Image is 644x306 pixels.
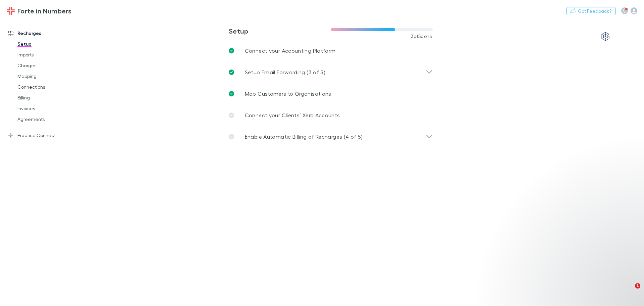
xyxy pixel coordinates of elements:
h3: Setup [229,27,331,35]
p: Connect your Accounting Platform [245,47,336,55]
a: Invoices [11,103,91,114]
img: Forte in Numbers's Logo [7,7,15,15]
a: Connect your Clients’ Xero Accounts [223,104,438,126]
p: Enable Automatic Billing of Recharges (4 of 5) [245,133,363,141]
a: Forte in Numbers [3,3,75,19]
button: Got Feedback? [566,7,616,15]
div: Enable Automatic Billing of Recharges (4 of 5) [223,126,438,147]
span: 1 [635,283,640,289]
a: Mapping [11,71,91,82]
h3: Forte in Numbers [17,7,71,15]
a: Connections [11,82,91,92]
a: Charges [11,60,91,71]
a: Practice Connect [1,130,91,141]
a: Imports [11,49,91,60]
div: Setup Email Forwarding (3 of 3) [223,61,438,83]
a: Connect your Accounting Platform [223,40,438,61]
a: Billing [11,92,91,103]
p: Connect your Clients’ Xero Accounts [245,111,340,119]
p: Map Customers to Organisations [245,90,331,98]
a: Map Customers to Organisations [223,83,438,104]
iframe: Intercom live chat [621,283,637,299]
p: Setup Email Forwarding (3 of 3) [245,68,325,76]
a: Recharges [1,28,91,39]
a: Setup [11,39,91,49]
span: 3 of 5 done [411,34,433,39]
a: Agreements [11,114,91,125]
